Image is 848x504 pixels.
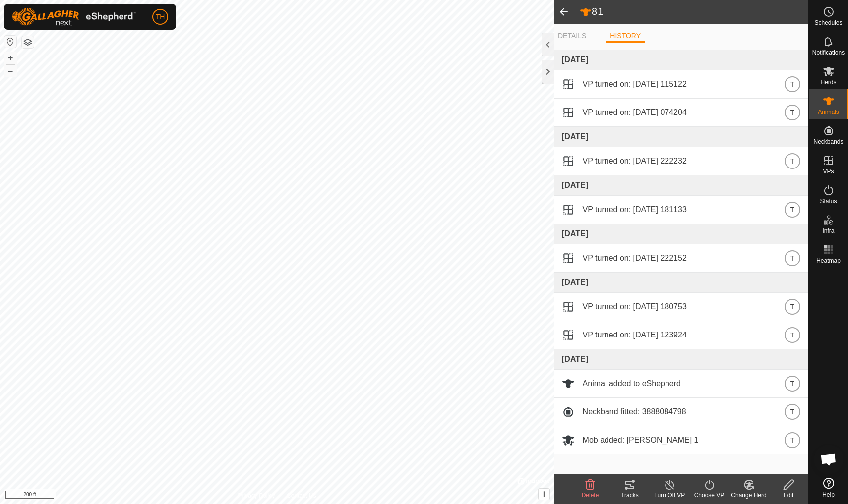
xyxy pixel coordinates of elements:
span: Status [820,198,837,204]
div: Tracks [610,491,650,500]
button: + [4,52,16,64]
li: HISTORY [606,31,645,43]
span: T [790,107,795,118]
span: [DATE] [562,56,588,64]
span: Notifications [812,50,845,56]
span: T [790,330,795,340]
span: [DATE] [562,355,588,363]
div: Open chat [814,445,844,474]
span: [DATE] [562,132,588,141]
span: VP turned on: [DATE] 180753 [583,301,687,313]
span: TH [156,12,165,22]
span: Help [822,492,835,498]
button: Reset Map [4,36,16,48]
div: Edit [769,491,808,500]
span: [DATE] [562,181,588,189]
span: Animals [818,109,839,115]
span: VP turned on: [DATE] 222232 [583,155,687,167]
a: Help [809,474,848,502]
span: Herds [820,79,836,85]
span: Animal added to eShepherd [583,378,681,390]
span: VP turned on: [DATE] 074204 [583,107,687,118]
span: Delete [582,492,599,499]
span: i [543,490,545,498]
span: VPs [823,168,834,174]
span: Neckbands [813,139,843,145]
span: T [790,378,795,389]
a: Contact Us [287,491,316,500]
a: Privacy Policy [238,491,275,500]
span: VP turned on: [DATE] 123924 [583,329,687,341]
span: T [790,406,795,417]
li: DETAILS [554,31,590,41]
span: T [790,204,795,215]
div: Turn Off VP [650,491,689,500]
span: Neckband fitted: 3888084798 [583,406,686,418]
img: Gallagher Logo [12,8,136,26]
span: T [790,156,795,167]
span: VP turned on: [DATE] 222152 [583,252,687,264]
button: i [539,489,549,500]
div: Choose VP [689,491,729,500]
span: Infra [822,228,834,234]
button: Map Layers [22,36,34,48]
button: – [4,65,16,77]
span: T [790,301,795,312]
span: [DATE] [562,229,588,238]
span: Heatmap [816,258,841,264]
span: VP turned on: [DATE] 181133 [583,204,687,216]
div: Change Herd [729,491,769,500]
span: [DATE] [562,278,588,286]
h2: 81 [580,5,808,18]
span: T [790,435,795,446]
span: T [790,253,795,264]
span: T [790,79,795,90]
span: Schedules [814,20,842,26]
span: Mob added: [PERSON_NAME] 1 [583,434,699,446]
span: VP turned on: [DATE] 115122 [583,78,687,90]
